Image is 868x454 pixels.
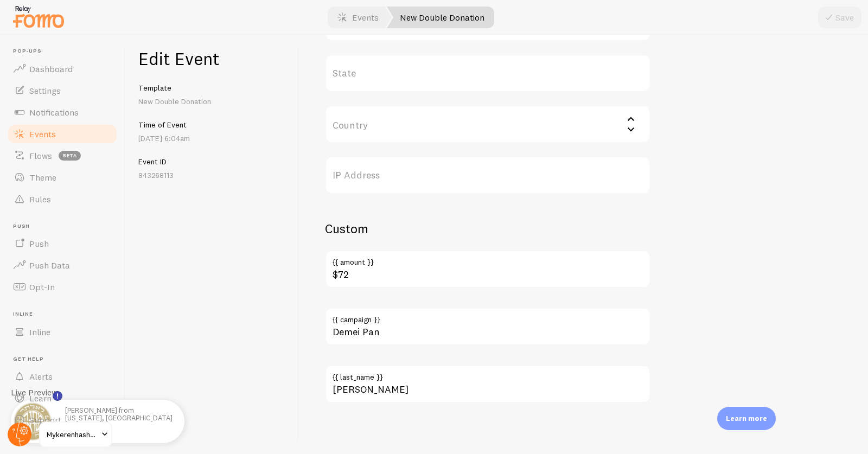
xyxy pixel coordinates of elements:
[7,254,118,276] a: Push Data
[325,156,650,194] label: IP Address
[325,220,650,237] h2: Custom
[29,371,53,382] span: Alerts
[138,83,285,93] h5: Template
[138,157,285,167] h5: Event ID
[29,150,52,161] span: Flows
[29,63,73,74] span: Dashboard
[13,311,118,318] span: Inline
[7,276,118,298] a: Opt-In
[29,282,55,292] span: Opt-In
[29,129,56,139] span: Events
[29,260,70,271] span: Push Data
[29,194,51,204] span: Rules
[47,428,98,441] span: Mykerenhashana
[13,356,118,363] span: Get Help
[29,107,79,118] span: Notifications
[7,145,118,167] a: Flows beta
[7,409,118,431] a: Support
[29,172,56,183] span: Theme
[7,321,118,343] a: Inline
[13,48,118,55] span: Pop-ups
[7,58,118,80] a: Dashboard
[29,393,52,404] span: Learn
[7,80,118,101] a: Settings
[39,421,112,447] a: Mykerenhashana
[7,167,118,188] a: Theme
[29,238,49,249] span: Push
[29,85,61,96] span: Settings
[29,414,61,425] span: Support
[7,233,118,254] a: Push
[325,308,650,326] label: {{ campaign }}
[59,151,81,161] span: beta
[13,223,118,230] span: Push
[138,48,285,70] h1: Edit Event
[138,133,285,144] p: [DATE] 6:04am
[138,170,285,181] p: 843268113
[29,327,50,337] span: Inline
[325,250,650,268] label: {{ amount }}
[717,407,776,430] div: Learn more
[7,188,118,210] a: Rules
[53,391,62,401] svg: <p>Watch New Feature Tutorials!</p>
[325,365,650,383] label: {{ last_name }}
[138,96,285,107] p: New Double Donation
[11,3,66,30] img: fomo-relay-logo-orange.svg
[7,101,118,123] a: Notifications
[7,123,118,145] a: Events
[325,54,650,92] label: State
[138,120,285,130] h5: Time of Event
[7,366,118,387] a: Alerts
[7,387,118,409] a: Learn
[726,413,767,424] p: Learn more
